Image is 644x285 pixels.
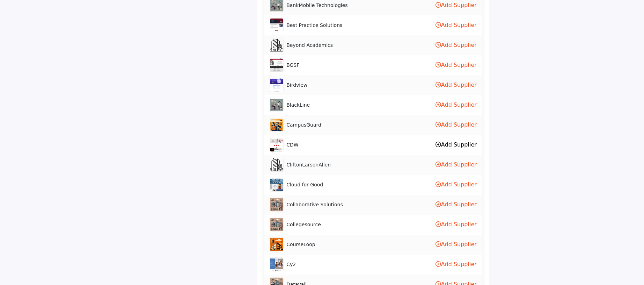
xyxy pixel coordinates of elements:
img: courseloop logo [270,237,284,251]
img: cy2 logo [270,257,284,271]
a: Add Supplier [436,181,477,188]
a: Add Supplier [436,221,477,228]
a: Add Supplier [436,101,477,108]
span: CourseLoop [286,241,315,248]
span: Collegesource [286,221,321,228]
img: default logo [270,38,284,52]
a: Add Supplier [436,121,477,128]
img: collegesource logo [270,218,284,231]
span: Collaborative Solutions [286,201,343,208]
span: BankMobile Technologies [286,2,347,9]
span: Best Practice Solutions [286,22,342,29]
a: Add Supplier [436,62,477,68]
span: CliftonLarsonAllen [286,161,331,169]
a: Add Supplier [436,261,477,268]
a: Add Supplier [436,241,477,248]
img: campusguard logo [270,118,284,132]
span: BGSF [286,62,299,69]
img: default logo [270,158,284,172]
a: Add Supplier [436,22,477,28]
a: Add Supplier [436,81,477,88]
img: birdview logo [270,78,284,92]
img: blackline logo [270,98,284,112]
a: Add Supplier [436,2,477,8]
a: Add Supplier [436,201,477,208]
img: best-practice-solutions logo [270,18,284,32]
img: cloud-for-good logo [270,178,284,192]
span: Beyond Academics [286,42,333,49]
span: BlackLine [286,101,310,109]
a: Add Supplier [436,141,477,148]
span: Cy2 [286,261,296,268]
a: Add Supplier [436,42,477,48]
span: Birdview [286,81,307,89]
img: cdwg logo [270,138,284,152]
a: Add Supplier [436,161,477,168]
span: Cloud for Good [286,181,323,188]
span: CDW [286,141,298,149]
span: CampusGuard [286,121,321,129]
img: bgsf logo [270,58,284,72]
img: collaborative-solutions logo [270,198,284,212]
